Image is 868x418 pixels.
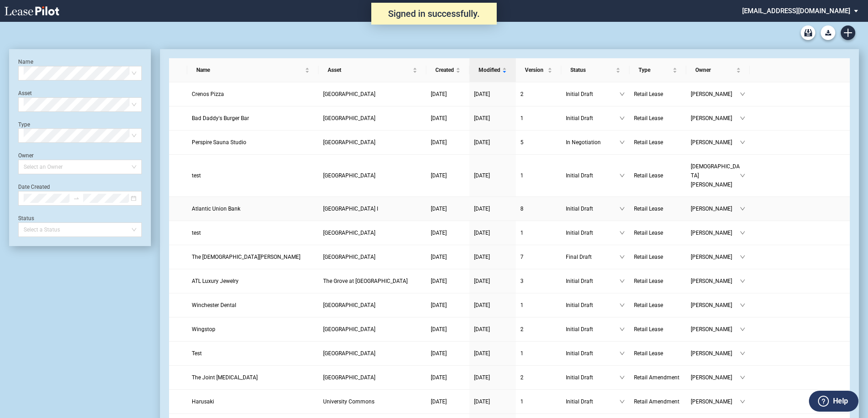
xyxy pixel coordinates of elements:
span: [DEMOGRAPHIC_DATA][PERSON_NAME] [691,162,740,189]
span: Modified [479,65,500,75]
a: [DATE] [431,349,465,358]
a: Retail Lease [634,277,682,286]
span: The Church of Jesus Christ of Latter-Day Saints [192,254,300,260]
span: [DATE] [431,139,447,146]
span: down [740,254,745,260]
span: down [740,399,745,404]
a: Retail Lease [634,90,682,99]
span: Easton Square [323,230,375,236]
a: Bad Daddy's Burger Bar [192,114,314,123]
label: Asset [18,90,32,96]
a: [GEOGRAPHIC_DATA] [323,325,422,334]
div: Signed in successfully. [371,3,497,25]
a: [GEOGRAPHIC_DATA] [323,373,422,382]
a: Create new document [841,25,855,40]
a: Retail Lease [634,228,682,237]
span: [DATE] [474,374,490,381]
span: Retail Lease [634,278,663,284]
span: The Joint Chiropractic [192,374,258,381]
span: [DATE] [431,230,447,236]
a: Retail Lease [634,349,682,358]
span: [PERSON_NAME] [691,138,740,147]
span: Test [192,350,202,357]
span: Retail Lease [634,172,663,179]
a: [DATE] [474,90,511,99]
span: down [740,230,745,236]
a: The [DEMOGRAPHIC_DATA][PERSON_NAME] [192,252,314,262]
span: Created [435,65,454,75]
span: [DATE] [431,172,447,179]
a: 2 [520,373,557,382]
a: [DATE] [431,90,465,99]
a: Retail Lease [634,114,682,123]
span: Type [639,65,671,75]
span: [DATE] [431,374,447,381]
span: test [192,230,201,236]
span: ATL Luxury Jewelry [192,278,239,284]
a: 8 [520,204,557,213]
a: [DATE] [474,171,511,180]
span: Retail Lease [634,302,663,308]
a: [DATE] [474,301,511,310]
a: 1 [520,114,557,123]
span: [PERSON_NAME] [691,252,740,262]
a: Retail Lease [634,204,682,213]
span: [DATE] [431,91,447,97]
span: Retail Lease [634,91,663,97]
a: [DATE] [474,277,511,286]
span: Retail Lease [634,139,663,146]
a: ATL Luxury Jewelry [192,277,314,286]
span: 3 [520,278,524,284]
span: Park West Village III [323,115,375,121]
span: to [73,195,80,201]
span: [PERSON_NAME] [691,397,740,406]
a: [GEOGRAPHIC_DATA] [323,114,422,123]
span: Cross Creek [323,326,375,332]
label: Name [18,59,33,65]
span: University Commons [323,398,374,405]
a: [DATE] [474,325,511,334]
span: [PERSON_NAME] [691,114,740,123]
span: Owner [695,65,734,75]
span: Retail Amendment [634,374,679,381]
a: test [192,228,314,237]
span: [DATE] [474,254,490,260]
a: [GEOGRAPHIC_DATA] [323,90,422,99]
span: Final Draft [566,252,619,262]
a: 1 [520,301,557,310]
a: 1 [520,397,557,406]
span: Initial Draft [566,228,619,237]
span: down [619,91,625,97]
label: Type [18,121,30,128]
span: Retail Lease [634,326,663,332]
a: [GEOGRAPHIC_DATA] [323,349,422,358]
th: Type [629,58,686,82]
span: Initial Draft [566,171,619,180]
span: down [619,230,625,236]
a: The Grove at [GEOGRAPHIC_DATA] [323,277,422,286]
span: 2 [520,326,524,332]
span: Pickerington Square [323,350,375,357]
a: [DATE] [431,252,465,262]
a: 1 [520,228,557,237]
a: [DATE] [431,373,465,382]
span: [PERSON_NAME] [691,301,740,310]
span: Crenos Pizza [192,91,224,97]
a: [DATE] [431,397,465,406]
span: down [619,206,625,212]
label: Date Created [18,184,50,190]
span: [PERSON_NAME] [691,204,740,213]
span: Name [196,65,303,75]
span: [PERSON_NAME] [691,349,740,358]
span: [DATE] [431,350,447,357]
span: swap-right [73,195,80,201]
a: [DATE] [474,397,511,406]
span: down [740,375,745,380]
span: down [740,140,745,145]
span: 1 [520,230,524,236]
span: down [740,351,745,356]
a: 3 [520,277,557,286]
span: 1 [520,172,524,179]
th: Owner [686,58,750,82]
th: Version [516,58,561,82]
